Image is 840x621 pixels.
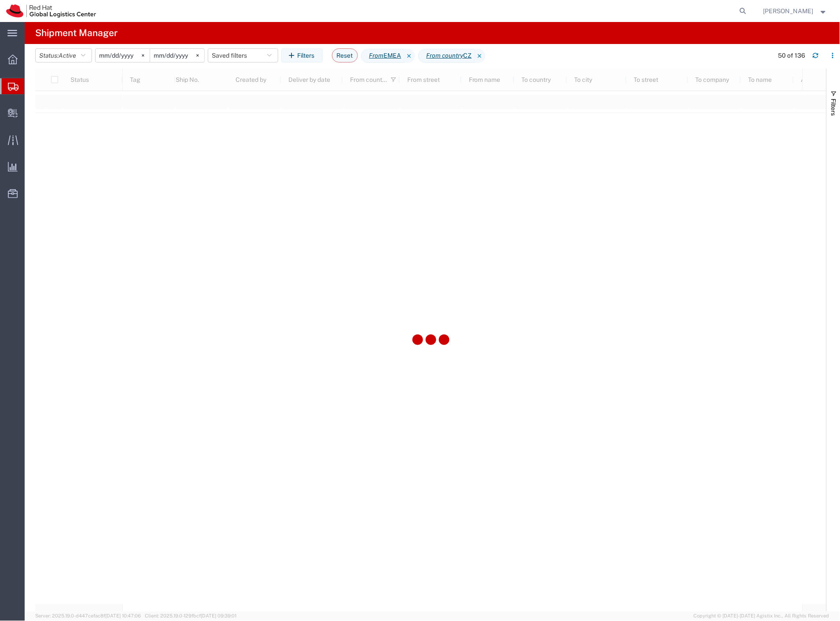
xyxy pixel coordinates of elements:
[150,49,204,62] input: Not set
[361,49,405,63] span: From EMEA
[6,4,96,18] img: logo
[418,49,475,63] span: From country CZ
[105,614,141,619] span: [DATE] 10:47:06
[35,22,118,44] h4: Shipment Manager
[830,99,837,116] span: Filters
[281,48,323,62] button: Filters
[96,49,150,62] input: Not set
[427,51,464,60] i: From country
[59,52,76,59] span: Active
[201,614,236,619] span: [DATE] 09:39:01
[369,51,384,60] i: From
[763,6,828,16] button: [PERSON_NAME]
[145,614,236,619] span: Client: 2025.19.0-129fbcf
[778,51,806,60] div: 50 of 136
[332,48,358,62] button: Reset
[694,613,829,620] span: Copyright © [DATE]-[DATE] Agistix Inc., All Rights Reserved
[763,6,814,16] span: Filip Lizuch
[35,48,92,62] button: Status:Active
[35,614,141,619] span: Server: 2025.19.0-d447cefac8f
[208,48,278,62] button: Saved filters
